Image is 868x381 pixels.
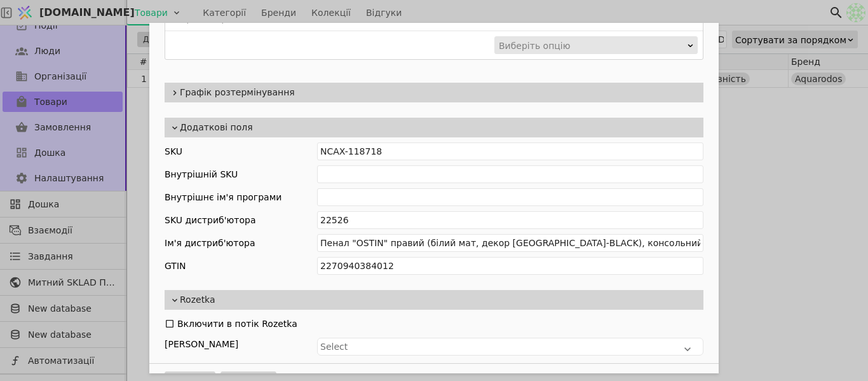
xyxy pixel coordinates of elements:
div: Внутрішнє ім'я програми [165,188,281,206]
div: Виберіть опцію [499,37,685,55]
span: Додаткові поля [180,121,698,134]
div: SKU [165,142,182,160]
div: Add Opportunity [149,23,719,373]
span: Select [320,342,348,352]
span: Графік розтермінування [180,86,698,99]
div: Ім'я дистриб'ютора [165,234,255,252]
div: Внутрішній SKU [165,165,238,183]
span: Rozetka [180,293,698,307]
div: SKU дистриб'ютора [165,211,255,229]
div: GTIN [165,257,186,275]
div: [PERSON_NAME] [165,338,317,356]
div: Включити в потік Rozetka [177,315,297,333]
